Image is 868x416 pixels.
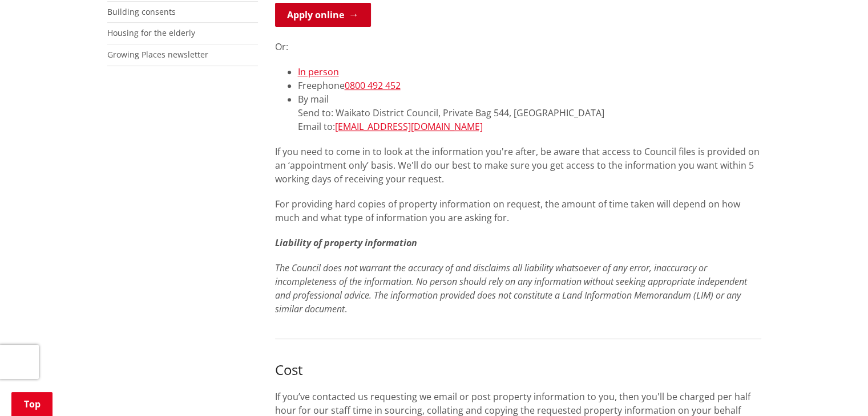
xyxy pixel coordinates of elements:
[298,66,339,78] a: In person
[275,3,371,27] a: Apply online
[107,27,195,38] a: Housing for the elderly
[275,362,761,378] h3: Cost
[275,40,761,54] p: Or:
[345,79,401,92] a: 0800 492 452
[275,261,761,316] p: .
[11,392,53,416] a: Top
[275,197,761,225] p: For providing hard copies of property information on request, the amount of time taken will depen...
[275,236,417,249] em: Liability of property information
[275,262,747,315] em: The Council does not warrant the accuracy of and disclaims all liability whatsoever of any error,...
[298,92,761,133] li: By mail Send to: Waikato District Council, Private Bag 544, [GEOGRAPHIC_DATA] Email to:
[107,49,208,60] a: Growing Places newsletter
[275,145,761,186] p: If you need to come in to look at the information you're after, be aware that access to Council f...
[107,6,176,17] a: Building consents
[335,120,483,133] a: [EMAIL_ADDRESS][DOMAIN_NAME]
[815,368,857,409] iframe: Messenger Launcher
[298,79,761,92] li: Freephone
